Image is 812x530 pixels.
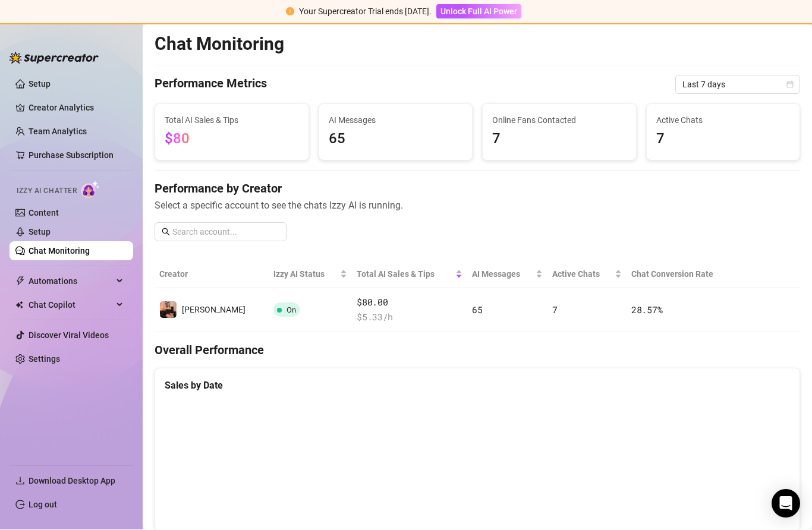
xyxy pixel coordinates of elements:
span: 65 [472,304,482,316]
span: Your Supercreator Trial ends [DATE]. [299,7,432,17]
button: Unlock Full AI Power [436,5,521,19]
span: $80 [165,131,190,147]
th: Total AI Sales & Tips [352,261,467,289]
a: Unlock Full AI Power [436,7,521,17]
input: Search account... [172,226,279,239]
div: Open Intercom Messenger [772,490,800,518]
span: download [15,477,25,486]
span: 28.57 % [631,304,662,316]
img: logo-BBDzfeDw.svg [10,52,99,64]
span: Active Chats [552,268,612,281]
span: Chat Copilot [29,296,113,315]
img: AI Chatter [81,181,100,198]
th: Active Chats [547,261,627,289]
span: exclamation-circle [286,8,294,16]
a: Purchase Subscription [29,146,124,165]
a: Content [29,209,59,218]
th: Creator [155,261,269,289]
span: Automations [29,272,113,291]
span: AI Messages [472,268,533,281]
a: Setup [29,80,51,89]
h4: Performance Metrics [155,75,267,94]
h4: Performance by Creator [155,181,800,197]
span: 65 [329,128,463,151]
span: Download Desktop App [29,477,115,486]
span: 7 [656,128,791,151]
span: Active Chats [656,114,791,127]
span: Izzy AI Status [273,268,338,281]
span: On [287,306,296,315]
span: Last 7 days [682,76,793,94]
span: [PERSON_NAME] [182,305,246,315]
h2: Chat Monitoring [155,33,284,56]
span: 7 [492,128,627,151]
img: Andrea [160,302,177,318]
th: Chat Conversion Rate [627,261,735,289]
span: search [162,228,170,236]
a: Chat Monitoring [29,247,90,256]
span: Unlock Full AI Power [440,7,517,17]
span: AI Messages [329,114,463,127]
span: Izzy AI Chatter [17,186,77,197]
img: Chat Copilot [15,301,23,310]
span: calendar [786,81,794,89]
span: Online Fans Contacted [492,114,627,127]
a: Creator Analytics [29,99,124,118]
th: AI Messages [467,261,547,289]
span: Select a specific account to see the chats Izzy AI is running. [155,198,800,213]
span: Total AI Sales & Tips [357,268,453,281]
span: Total AI Sales & Tips [165,114,299,127]
a: Settings [29,355,60,364]
div: Sales by Date [165,378,790,393]
a: Log out [29,500,57,510]
span: 7 [552,304,558,316]
span: $80.00 [357,296,462,310]
a: Discover Viral Videos [29,331,109,340]
h4: Overall Performance [155,342,800,359]
th: Izzy AI Status [269,261,352,289]
span: thunderbolt [15,277,25,286]
a: Setup [29,228,51,237]
span: $ 5.33 /h [357,311,462,325]
a: Team Analytics [29,127,87,137]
